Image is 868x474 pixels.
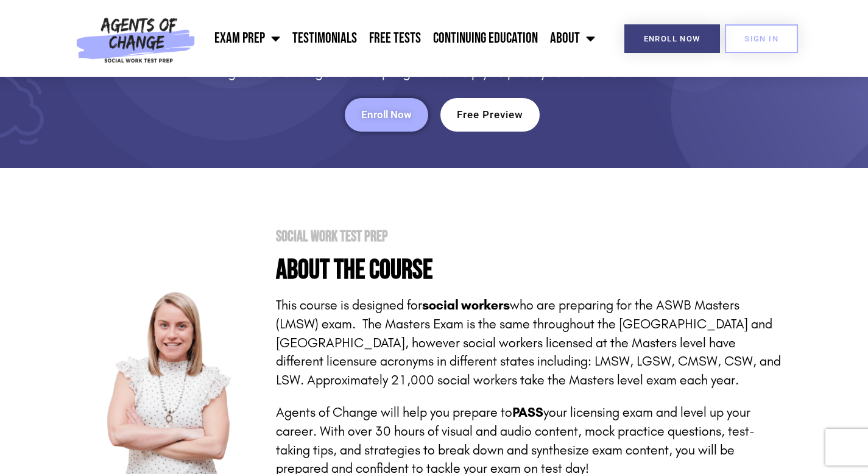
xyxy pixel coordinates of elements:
[201,23,601,54] nav: Menu
[624,24,720,53] a: Enroll Now
[361,110,412,120] span: Enroll Now
[286,23,363,54] a: Testimonials
[363,23,427,54] a: Free Tests
[136,65,733,80] p: Agents of Change has the program to help you pass your ASWB exam!
[345,98,428,132] a: Enroll Now
[276,296,782,390] p: This course is designed for who are preparing for the ASWB Masters (LMSW) exam. The Masters Exam ...
[725,24,798,53] a: SIGN IN
[457,110,523,120] span: Free Preview
[276,256,782,284] h4: About the Course
[440,98,540,132] a: Free Preview
[544,23,601,54] a: About
[208,23,286,54] a: Exam Prep
[644,35,700,43] span: Enroll Now
[276,229,782,244] h2: Social Work Test Prep
[422,297,510,313] strong: social workers
[427,23,544,54] a: Continuing Education
[744,35,778,43] span: SIGN IN
[512,405,543,420] strong: PASS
